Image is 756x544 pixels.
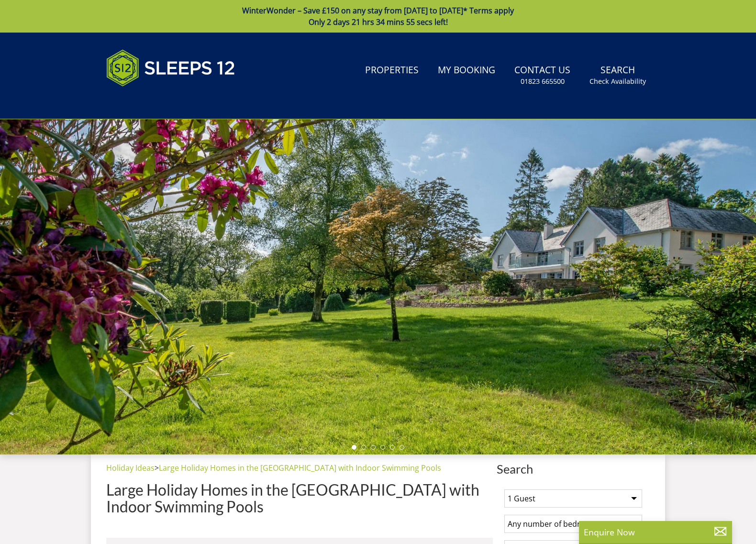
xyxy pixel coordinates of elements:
iframe: Customer reviews powered by Trustpilot [101,98,202,106]
a: My Booking [434,60,499,81]
img: Sleeps 12 [106,44,235,92]
a: Contact Us01823 665500 [511,60,574,91]
small: 01823 665500 [521,77,565,86]
small: Check Availability [589,77,646,86]
span: Search [497,462,650,476]
p: Enquire Now [584,526,727,538]
a: Large Holiday Homes in the [GEOGRAPHIC_DATA] with Indoor Swimming Pools [159,463,441,473]
a: SearchCheck Availability [586,60,650,91]
a: Holiday Ideas [106,463,155,473]
h1: Large Holiday Homes in the [GEOGRAPHIC_DATA] with Indoor Swimming Pools [106,481,493,515]
a: Properties [361,60,422,81]
span: Only 2 days 21 hrs 34 mins 55 secs left! [309,17,448,27]
span: > [155,463,159,473]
